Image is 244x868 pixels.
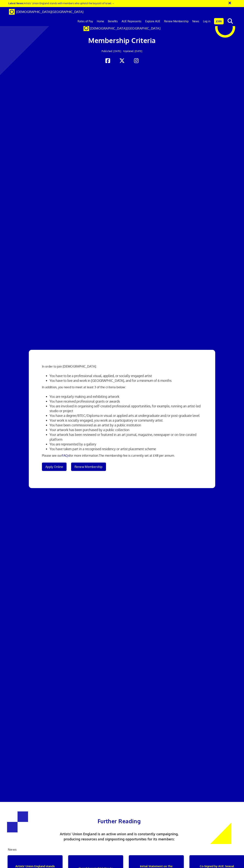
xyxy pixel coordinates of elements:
span: [DEMOGRAPHIC_DATA][GEOGRAPHIC_DATA] [90,26,161,30]
a: Join [214,18,224,24]
span: Further Reading [98,818,141,825]
li: You are regularly making and exhibiting artwork [50,394,202,399]
a: AUE Represents [120,17,143,26]
li: You have been commissioned as an artist by a public institution [50,423,202,428]
span: Published: [DATE] • [102,50,124,53]
a: Brand [DEMOGRAPHIC_DATA][GEOGRAPHIC_DATA] [6,7,86,17]
li: Your artwork has been purchased by a public collection [50,428,202,432]
a: Home [95,17,106,26]
p: Please see our for more information.The membership fee is currently set at £48 per annum. [42,453,202,474]
span: Apply Online [45,465,63,469]
a: FAQs [62,454,69,457]
a: Apply Online [42,463,67,471]
p: In addition, you need to meet at least 3 of the criteria below: [42,385,202,389]
a: Benefits [106,17,120,26]
p: Artists’ Union England is an active union and is constantly campaigning, producing resources and ... [57,831,181,842]
a: Log in [201,17,212,26]
h2: Updated: [DATE] [48,50,197,52]
span: Renew Membership [75,465,102,469]
li: Your artwork has been reviewed or featured in an art journal, magazine, newspaper or on-line cura... [50,432,202,442]
li: You have taken part in a recognised residency or artist placement scheme [50,447,202,451]
li: You have received professional grants or awards [50,399,202,404]
strong: Latest News: [8,2,24,5]
button: search [224,17,236,25]
p: In order to join [DEMOGRAPHIC_DATA]: [42,364,202,369]
li: You are represented by a gallery [50,442,202,447]
a: Latest News:Artists’ Union England stands with members who uphold the boycott of Israel → [8,2,114,5]
li: Your work is socially engaged, you work as a participatory or community artist. [50,418,202,423]
a: Explore AUE [143,17,162,26]
span: [DEMOGRAPHIC_DATA][GEOGRAPHIC_DATA] [16,10,83,14]
li: You have to live and work in [GEOGRAPHIC_DATA], and for a minimum of 6 months [50,378,202,383]
a: Renew Membership [162,17,190,26]
li: You have to be a professional visual, applied, or socially engaged artist [50,373,202,378]
a: Rates of Pay [76,17,95,26]
li: You are involved in organising self-created professional opportunities, for example, running an a... [50,404,202,413]
li: You have a degree/BTEC/Diploma in visual or applied arts at undergraduate and/or post-graduate level [50,413,202,418]
span: Membership Criteria [88,36,156,45]
a: News [190,17,201,26]
a: Renew Membership [71,463,106,471]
